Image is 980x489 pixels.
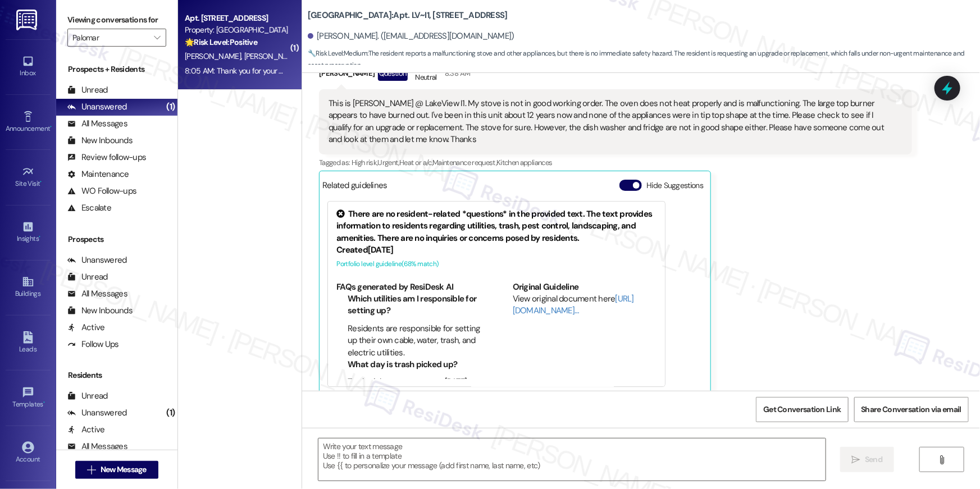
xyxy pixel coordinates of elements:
[67,185,136,197] div: WO Follow-ups
[432,158,496,167] span: Maintenance request ,
[319,62,912,89] div: [PERSON_NAME]
[101,464,147,476] span: New Message
[67,101,127,113] div: Unanswered
[6,272,51,303] a: Buildings
[646,180,703,191] label: Hide Suggestions
[348,323,481,359] li: Residents are responsible for setting up their own cable, water, trash, and electric utilities.
[6,438,51,468] a: Account
[67,271,108,283] div: Unread
[56,234,177,245] div: Prospects
[67,390,108,402] div: Unread
[50,123,52,131] span: •
[329,98,894,146] div: This is [PERSON_NAME] @ LakeView I1. My stove is not in good working order. The oven does not hea...
[378,158,399,167] span: Urgent ,
[513,293,634,316] a: [URL][DOMAIN_NAME]…
[67,202,111,214] div: Escalate
[185,24,289,36] div: Property: [GEOGRAPHIC_DATA]
[308,49,367,58] strong: 🔧 Risk Level: Medium
[185,51,244,61] span: [PERSON_NAME]
[67,11,166,29] label: Viewing conversations for
[413,62,439,85] div: Neutral
[763,404,841,415] span: Get Conversation Link
[154,33,160,42] i: 
[67,305,133,317] div: New Inbounds
[39,233,40,241] span: •
[840,447,895,472] button: Send
[854,397,969,422] button: Share Conversation via email
[336,281,453,293] b: FAQs generated by ResiDesk AI
[352,158,378,167] span: High risk ,
[865,454,882,465] span: Send
[336,208,657,244] div: There are no resident-related *questions* in the provided text. The text provides information to ...
[938,455,946,464] i: 
[378,66,408,80] div: Question
[244,51,300,61] span: [PERSON_NAME]
[308,10,508,21] b: [GEOGRAPHIC_DATA]: Apt. LV~I1, [STREET_ADDRESS]
[348,376,481,388] li: Trash pickup occurs every [DATE].
[67,254,127,266] div: Unanswered
[399,158,432,167] span: Heat or a/c ,
[496,158,552,167] span: Kitchen appliances
[67,118,127,130] div: All Messages
[40,178,42,186] span: •
[43,399,45,406] span: •
[6,328,51,358] a: Leads
[67,424,105,436] div: Active
[163,404,177,422] div: (1)
[75,461,158,479] button: New Message
[513,281,579,293] b: Original Guideline
[16,10,39,30] img: ResiDesk Logo
[56,369,177,381] div: Residents
[852,455,860,464] i: 
[336,258,657,270] div: Portfolio level guideline ( 68 % match)
[185,12,289,24] div: Apt. [STREET_ADDRESS]
[348,359,481,371] li: What day is trash picked up?
[67,135,133,147] div: New Inbounds
[185,37,257,47] strong: 🌟 Risk Level: Positive
[348,293,481,317] li: Which utilities am I responsible for setting up?
[308,48,980,72] span: : The resident reports a malfunctioning stove and other appliances, but there is no immediate saf...
[67,152,146,163] div: Review follow-ups
[6,162,51,193] a: Site Visit •
[185,66,781,76] div: 8:05 AM: Thank you for your message. Our offices are currently closed, but we will contact you wh...
[56,63,177,75] div: Prospects + Residents
[308,30,514,42] div: [PERSON_NAME]. ([EMAIL_ADDRESS][DOMAIN_NAME])
[67,288,127,300] div: All Messages
[6,383,51,413] a: Templates •
[87,465,95,474] i: 
[67,84,108,96] div: Unread
[72,29,148,47] input: All communities
[6,52,51,82] a: Inbox
[67,168,129,180] div: Maintenance
[67,407,127,419] div: Unanswered
[322,180,388,196] div: Related guidelines
[756,397,848,422] button: Get Conversation Link
[336,244,657,256] div: Created [DATE]
[67,441,127,453] div: All Messages
[513,293,657,317] div: View original document here
[442,67,470,79] div: 8:38 AM
[862,404,961,415] span: Share Conversation via email
[163,98,177,116] div: (1)
[6,217,51,248] a: Insights •
[67,322,105,333] div: Active
[319,154,912,171] div: Tagged as:
[67,339,119,350] div: Follow Ups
